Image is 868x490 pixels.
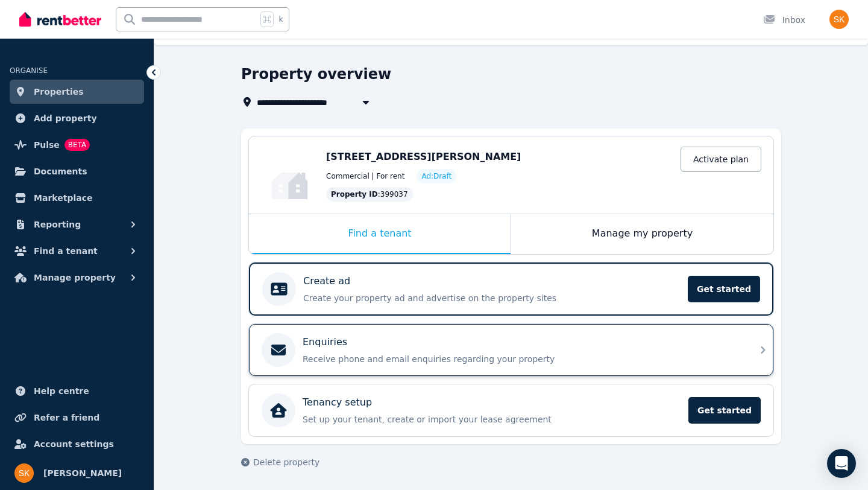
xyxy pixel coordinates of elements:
img: Stacey Kuchta [14,463,34,483]
span: Get started [688,276,760,302]
span: Find a tenant [34,244,98,258]
a: Tenancy setupSet up your tenant, create or import your lease agreementGet started [249,384,773,436]
span: [PERSON_NAME] [43,466,122,480]
span: Add property [34,111,97,126]
span: Account settings [34,437,114,451]
a: Properties [10,80,144,104]
button: Manage property [10,266,144,290]
span: Property ID [331,189,378,199]
button: Delete property [241,456,319,468]
p: Set up your tenant, create or import your lease agreement [303,413,681,425]
a: Documents [10,159,144,183]
a: Help centre [10,379,144,403]
span: Refer a friend [34,410,99,425]
a: PulseBETA [10,133,144,157]
span: Manage property [34,270,116,285]
button: Find a tenant [10,239,144,263]
a: Activate plan [681,147,761,172]
img: RentBetter [19,10,101,28]
p: Tenancy setup [303,395,372,410]
span: [STREET_ADDRESS][PERSON_NAME] [326,151,521,162]
p: Enquiries [303,335,347,349]
a: Refer a friend [10,406,144,430]
p: Receive phone and email enquiries regarding your property [303,353,739,365]
span: Properties [34,84,84,99]
div: Find a tenant [249,214,511,254]
span: Documents [34,164,87,179]
h1: Property overview [241,65,391,84]
img: Stacey Kuchta [829,10,849,29]
span: Get started [688,397,761,424]
button: Reporting [10,212,144,237]
a: Add property [10,106,144,130]
span: ORGANISE [10,66,48,75]
span: Marketplace [34,191,92,205]
span: Help centre [34,384,89,398]
span: k [278,14,283,24]
p: Create your property ad and advertise on the property sites [303,292,681,304]
div: Open Intercom Messenger [827,449,856,478]
span: BETA [64,139,90,151]
span: Pulse [34,138,60,152]
span: Commercial | For rent [326,171,404,181]
span: Reporting [34,217,81,232]
div: Manage my property [511,214,773,254]
div: Inbox [763,14,805,26]
span: Delete property [253,456,319,468]
a: Account settings [10,432,144,456]
a: EnquiriesReceive phone and email enquiries regarding your property [249,324,773,376]
a: Marketplace [10,186,144,210]
span: Ad: Draft [421,171,451,181]
a: Create adCreate your property ad and advertise on the property sitesGet started [249,262,773,316]
div: : 399037 [326,187,413,202]
p: Create ad [303,274,350,288]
